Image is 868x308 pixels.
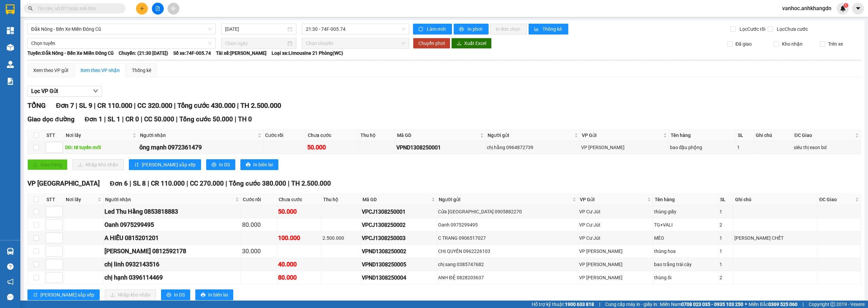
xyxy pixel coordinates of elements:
[73,159,124,170] button: downloadNhập kho nhận
[134,101,136,110] span: |
[242,246,276,256] div: 30.000
[28,6,33,11] span: search
[216,49,267,57] span: Tài xế: [PERSON_NAME]
[660,301,743,308] span: Miền Nam
[104,246,240,256] div: [PERSON_NAME] 0812592178
[122,115,124,123] span: |
[581,144,667,151] div: VP [PERSON_NAME]
[468,25,483,33] span: In phơi
[7,279,14,285] span: notification
[413,38,450,49] button: Chuyển phơi
[201,292,205,298] span: printer
[225,40,286,47] input: Chọn ngày
[578,205,653,218] td: VP Cư Jút
[134,162,139,168] span: sort-ascending
[85,115,103,123] span: Đơn 1
[186,180,188,187] span: |
[719,208,732,215] div: 1
[794,132,854,139] span: ĐC Giao
[534,27,540,32] span: bar-chart
[253,161,273,168] span: In biên lai
[361,232,437,245] td: VPCJ1308250003
[31,87,58,95] span: Lọc VP Gửi
[844,3,848,8] sup: 1
[97,101,132,110] span: CR 110.000
[578,232,653,245] td: VP Cư Jút
[529,24,568,34] button: bar-chartThống kê
[79,101,92,110] span: SL 9
[736,130,754,141] th: SL
[240,159,278,170] button: printerIn biên lai
[654,208,717,215] div: thùng giấy
[719,247,732,255] div: 1
[132,67,151,74] div: Thống kê
[306,38,406,48] span: Chọn chuyến
[212,162,216,168] span: printer
[362,274,436,282] div: VPND1308250004
[719,221,732,229] div: 2
[104,273,240,282] div: chị hạnh 0396114469
[737,25,766,33] span: Lọc Cước rồi
[104,260,240,269] div: chị linh 0932143516
[307,143,357,152] div: 50.000
[719,261,732,268] div: 1
[229,180,286,187] span: Tổng cước 380.000
[27,50,114,56] b: Tuyến: Đắk Nông - Bến Xe Miền Đông Cũ
[110,180,128,187] span: Đơn 6
[418,27,424,32] span: sync
[33,67,68,74] div: Xem theo VP gửi
[322,234,359,242] div: 2.500.000
[578,258,653,271] td: VP Nam Dong
[272,49,343,57] span: Loại xe: Limousine 21 Phòng(WC)
[225,180,227,187] span: |
[141,115,142,123] span: |
[129,159,201,170] button: sort-ascending[PERSON_NAME] sắp xếp
[306,24,406,34] span: 21:30 - 74F-005.74
[208,291,228,299] span: In biên lai
[219,161,230,168] span: In DS
[27,180,100,187] span: VP [GEOGRAPHIC_DATA]
[7,78,14,85] img: solution-icon
[278,260,320,269] div: 40.000
[653,194,718,205] th: Tên hàng
[830,302,835,307] span: copyright
[361,271,437,284] td: VPND1308250004
[579,208,652,215] div: VP Cư Jút
[263,130,306,141] th: Cước rồi
[719,234,732,242] div: 1
[7,61,14,68] img: warehouse-icon
[288,180,290,187] span: |
[718,194,733,205] th: SL
[803,301,804,308] span: |
[241,194,277,205] th: Cước rồi
[413,24,452,34] button: syncLàm mới
[104,233,240,243] div: A HIẾU 0815201201
[580,196,646,203] span: VP Gửi
[27,159,67,170] button: uploadGiao hàng
[396,143,485,152] div: VPND1308250001
[176,115,178,123] span: |
[133,180,146,187] span: SL 8
[144,115,174,123] span: CC 50.000
[754,130,793,141] th: Ghi chú
[7,44,14,51] img: warehouse-icon
[125,115,139,123] span: CR 0
[438,221,576,229] div: Oanh 0975299495
[438,247,576,255] div: CHỊ QUYÊN 0962226103
[7,294,14,300] span: message
[794,144,860,151] div: siêu thị eaon bd
[579,274,652,281] div: VP [PERSON_NAME]
[362,260,436,269] div: VPND1308250005
[139,143,262,152] div: ông mạnh 0972361479
[362,234,436,242] div: VPCJ1308250003
[31,24,212,34] span: Đắk Nông - Bến Xe Miền Đông Cũ
[246,162,251,168] span: printer
[582,132,662,139] span: VP Gửi
[438,274,576,281] div: ANH ĐỆ 0828203637
[532,301,594,308] span: Hỗ trợ kỹ thuật:
[6,4,15,15] img: logo-vxr
[359,130,395,141] th: Thu hộ
[438,208,576,215] div: Cửa [GEOGRAPHIC_DATA] 0905882270
[670,144,735,151] div: bao đậu phộng
[278,207,320,216] div: 50.000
